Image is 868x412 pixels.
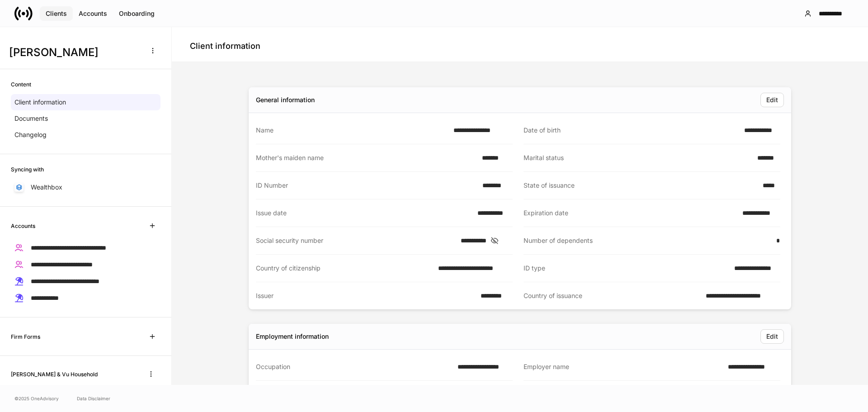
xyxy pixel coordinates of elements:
div: Social security number [256,236,455,245]
div: Issuer [256,291,475,300]
div: Marital status [524,153,752,162]
div: Edit [766,333,778,340]
p: Wealthbox [31,183,62,192]
a: Documents [11,110,160,127]
h3: [PERSON_NAME] [9,45,140,60]
div: Accounts [79,10,107,17]
div: Employer name [524,362,722,371]
div: Mother's maiden name [256,153,476,162]
a: Client information [11,94,160,110]
div: Edit [766,97,778,103]
div: General information [256,95,315,104]
button: Onboarding [113,6,160,21]
div: Country of issuance [524,291,700,300]
div: State of issuance [524,181,757,190]
div: Issue date [256,208,472,218]
h6: Syncing with [11,165,44,174]
div: Name [256,126,448,135]
button: Accounts [73,6,113,21]
h4: Client information [190,41,260,52]
div: ID type [524,264,729,273]
div: Occupation [256,362,452,371]
button: Edit [760,329,784,344]
div: Country of citizenship [256,264,433,273]
p: Changelog [14,130,47,139]
span: © 2025 OneAdvisory [14,395,59,402]
div: Onboarding [119,10,155,17]
h6: Content [11,80,31,89]
a: Data Disclaimer [77,395,110,402]
h6: Firm Forms [11,332,40,341]
div: Number of dependents [524,236,771,245]
div: ID Number [256,181,477,190]
div: Expiration date [524,208,737,218]
div: Employment information [256,332,329,341]
button: Edit [760,93,784,107]
div: Clients [46,10,67,17]
a: Wealthbox [11,179,160,195]
div: Date of birth [524,126,739,135]
h6: [PERSON_NAME] & Vu Household [11,370,98,379]
p: Client information [14,98,66,107]
button: Clients [40,6,73,21]
a: Changelog [11,127,160,143]
h6: Accounts [11,222,35,230]
p: Documents [14,114,48,123]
